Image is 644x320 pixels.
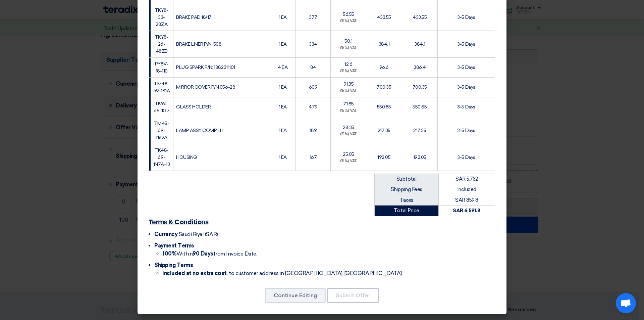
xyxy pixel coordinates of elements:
[333,45,363,51] div: (15%) VAT
[453,208,480,214] strong: SAR 6,591.8
[457,104,475,110] span: 3-5 Days
[413,104,427,110] span: 550.85
[333,108,363,114] div: (15%) VAT
[162,250,257,257] span: Within from Invoice Date.
[344,38,352,44] span: 50.1
[149,97,173,117] td: TK96-69-1G7
[176,64,235,70] span: PLUG,SPARK,P/N: 1882311101
[310,128,317,133] span: 189
[149,57,173,77] td: PY8V-18-110
[457,128,475,133] span: 3-5 Days
[379,64,389,70] span: 96.6
[327,288,379,303] button: Submit Offer
[154,262,193,268] span: Shipping Terms
[413,14,427,20] span: 433.55
[616,293,636,313] div: Open chat
[279,104,287,110] span: 1 EA
[377,84,391,90] span: 700.35
[457,84,475,90] span: 3-5 Days
[413,128,426,133] span: 217.35
[309,84,318,90] span: 609
[413,84,427,90] span: 700.35
[279,84,287,90] span: 1 EA
[176,128,223,133] span: LAMP ASSY COMP LH
[179,231,218,237] span: Saudi Riyal (SAR)
[375,205,439,216] td: Total Price
[309,41,317,47] span: 334
[279,14,287,20] span: 1 EA
[310,64,316,70] span: 84
[279,154,287,160] span: 1 EA
[278,64,287,70] span: 4 EA
[343,101,354,107] span: 71.85
[438,174,495,184] td: SAR 5,732
[176,84,235,90] span: MIRROR,COVER,P/N:056-28
[377,104,391,110] span: 550.85
[343,151,354,157] span: 25.05
[377,14,391,20] span: 433.55
[149,219,208,226] u: Terms & Conditions
[343,81,354,87] span: 91.35
[457,154,475,160] span: 3-5 Days
[375,195,439,205] td: Taxes
[154,231,177,237] span: Currency
[310,154,317,160] span: 167
[176,14,212,20] span: BRAKE PAD 18/17
[343,125,354,130] span: 28.35
[149,144,173,171] td: TK48-69-1N7A-13
[162,269,495,277] li: , to customer address in [GEOGRAPHIC_DATA], [GEOGRAPHIC_DATA]
[414,64,426,70] span: 386.4
[176,41,221,47] span: BRAKE LINER P/N: 508
[279,41,287,47] span: 1 EA
[375,174,439,184] td: Subtotal
[333,68,363,74] div: (15%) VAT
[457,186,476,192] span: Included
[379,41,390,47] span: 384.1
[265,288,326,303] button: Continue Editing
[333,158,363,164] div: (15%) VAT
[149,77,173,97] td: TM48-69-181A
[154,242,194,249] span: Payment Terms
[176,154,197,160] span: HOUSING
[377,154,390,160] span: 192.05
[279,128,287,133] span: 1 EA
[333,18,363,24] div: (15%) VAT
[309,14,317,20] span: 377
[309,104,318,110] span: 479
[193,250,213,257] u: 90 Days
[333,88,363,94] div: (15%) VAT
[457,41,475,47] span: 3-5 Days
[457,14,475,20] span: 3-5 Days
[149,117,173,144] td: TM45-69-1182A
[413,154,426,160] span: 192.05
[343,11,354,17] span: 56.55
[457,64,475,70] span: 3-5 Days
[375,184,439,195] td: Shipping Fees
[344,61,352,67] span: 12.6
[333,132,363,137] div: (15%) VAT
[378,128,390,133] span: 217.35
[176,104,211,110] span: GLASS HOLDER
[149,4,173,31] td: TKY8-33-28ZA
[162,270,227,276] strong: Included at no extra cost
[162,250,176,257] strong: 100%
[149,31,173,57] td: TKY8-26-48ZB
[455,197,478,203] span: SAR 859.8
[414,41,425,47] span: 384.1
